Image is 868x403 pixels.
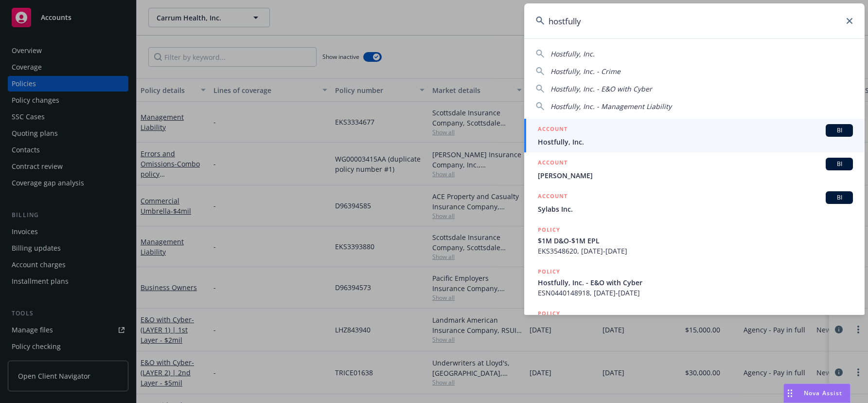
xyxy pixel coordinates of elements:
h5: POLICY [538,225,560,235]
span: Hostfully, Inc. - E&O with Cyber [550,84,652,93]
span: Sylabs Inc. [538,204,853,214]
a: ACCOUNTBI[PERSON_NAME] [524,152,865,186]
a: POLICYHostfully, Inc. - E&O with CyberESN0440148918, [DATE]-[DATE] [524,261,865,303]
a: POLICY$1M D&O-$1M EPLEKS3548620, [DATE]-[DATE] [524,220,865,261]
a: POLICY [524,303,865,345]
span: Hostfully, Inc. [550,49,595,58]
span: [PERSON_NAME] [538,170,853,181]
span: Nova Assist [804,389,842,397]
div: Drag to move [784,384,796,403]
a: ACCOUNTBIHostfully, Inc. [524,119,865,152]
a: ACCOUNTBISylabs Inc. [524,186,865,220]
button: Nova Assist [783,384,850,403]
span: EKS3548620, [DATE]-[DATE] [538,246,853,256]
span: Hostfully, Inc. - E&O with Cyber [538,277,853,288]
span: BI [830,160,849,168]
span: ESN0440148918, [DATE]-[DATE] [538,288,853,298]
span: Hostfully, Inc. - Management Liability [550,102,672,111]
h5: POLICY [538,309,560,318]
input: Search... [524,3,865,38]
h5: ACCOUNT [538,124,567,136]
span: Hostfully, Inc. [538,137,853,147]
span: Hostfully, Inc. - Crime [550,67,620,76]
h5: ACCOUNT [538,191,567,203]
span: BI [830,126,849,135]
h5: ACCOUNT [538,158,567,169]
h5: POLICY [538,267,560,276]
span: $1M D&O-$1M EPL [538,236,853,246]
span: BI [830,193,849,202]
